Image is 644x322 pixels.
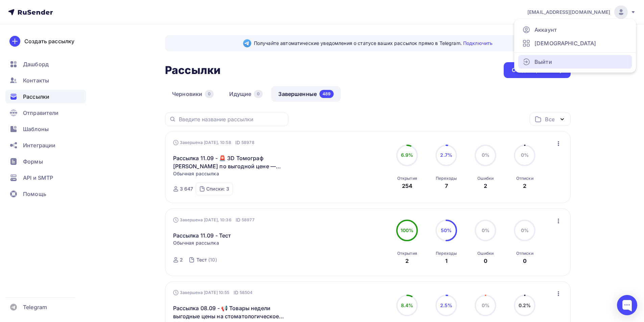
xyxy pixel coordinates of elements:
a: Шаблоны [5,122,86,136]
img: Telegram [243,39,251,47]
a: Дашборд [5,57,86,71]
span: 2.7% [440,152,452,158]
div: 2 [484,182,487,190]
span: 0% [482,152,490,158]
span: 8.4% [401,302,413,308]
h2: Рассылки [165,64,220,77]
a: Рассылки [5,90,86,103]
div: Ошибки [477,251,494,256]
div: Завершена [DATE] 10:55 [173,289,253,296]
span: 0.2% [519,302,531,308]
span: 58978 [241,139,255,146]
a: Рассылка 11.09 - 🚨 3D Томограф [PERSON_NAME] по выгодной цене — ограниченное предложение [173,154,289,170]
span: Обычная рассылка [173,240,219,246]
span: Формы [23,157,43,166]
span: [DEMOGRAPHIC_DATA] [534,39,596,47]
span: Помощь [23,190,46,198]
span: Отправители [23,109,59,117]
div: 2 [180,256,183,263]
div: Ошибки [477,176,494,181]
div: 1 [445,257,448,265]
ul: [EMAIL_ADDRESS][DOMAIN_NAME] [514,19,636,73]
span: API и SMTP [23,174,53,182]
span: Telegram [23,303,47,311]
div: 2 [405,257,409,265]
span: 58977 [242,217,255,223]
div: 0 [484,257,487,265]
div: Создать рассылку [512,66,563,74]
span: Интеграции [23,141,55,149]
a: Идущие0 [222,86,270,102]
span: [EMAIL_ADDRESS][DOMAIN_NAME] [527,9,610,16]
div: 7 [445,182,448,190]
span: Шаблоны [23,125,49,133]
div: 254 [402,182,412,190]
span: ID [236,217,240,223]
span: 0% [482,227,490,233]
span: Контакты [23,76,49,84]
div: Завершена [DATE], 10:36 [173,217,255,223]
span: Обычная рассылка [173,170,219,177]
div: Переходы [436,251,457,256]
div: Завершена [DATE], 10:58 [173,139,255,146]
span: Аккаунт [534,26,557,34]
div: Отписки [516,176,533,181]
span: Получайте автоматические уведомления о статусе ваших рассылок прямо в Telegram. [254,40,493,47]
button: Все [530,113,571,126]
div: 0 [523,257,527,265]
a: Подключить [463,40,493,46]
a: Черновики0 [165,86,221,102]
div: Тест [196,256,207,263]
span: 0% [521,227,529,233]
span: Дашборд [23,60,49,68]
span: 58504 [240,289,253,296]
span: Выйти [534,58,552,66]
div: Списки: 3 [206,185,229,192]
span: 0% [521,152,529,158]
div: Отписки [516,251,533,256]
input: Введите название рассылки [179,116,284,123]
span: Рассылки [23,93,49,101]
span: ID [235,139,240,146]
div: 3 647 [180,185,193,192]
div: Создать рассылку [24,37,74,45]
a: Рассылка 11.09 - Тест [173,231,231,240]
div: (10) [208,256,217,263]
span: 0% [482,302,490,308]
div: Открытия [397,176,417,181]
a: Контакты [5,74,86,87]
span: 100% [401,227,414,233]
a: Отправители [5,106,86,120]
div: 489 [319,90,334,98]
a: Формы [5,155,86,168]
span: 6.9% [401,152,413,158]
span: 50% [441,227,452,233]
div: 2 [523,182,526,190]
a: Завершенные489 [271,86,341,102]
a: [EMAIL_ADDRESS][DOMAIN_NAME] [527,5,636,19]
span: ID [234,289,238,296]
div: Открытия [397,251,417,256]
a: Тест (10) [196,254,218,265]
div: Переходы [436,176,457,181]
div: 0 [254,90,263,98]
span: 2.5% [440,302,453,308]
div: 0 [205,90,214,98]
div: Все [545,115,554,123]
a: Рассылка 08.09 - 📢 Товары недели выгодные цены на стоматологическое оборудование [173,304,289,320]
